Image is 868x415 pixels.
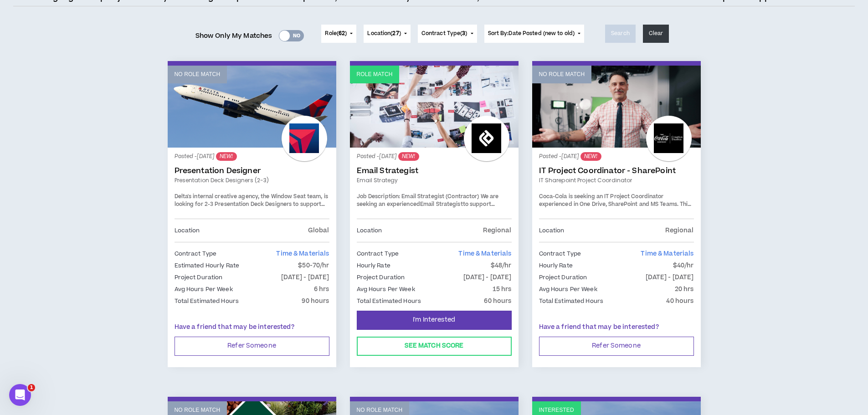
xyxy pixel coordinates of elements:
[339,30,345,37] span: 62
[175,193,328,225] span: Delta's internal creative agency, the Window Seat team, is looking for 2-3 Presentation Deck Desi...
[357,261,390,271] p: Hourly Rate
[357,249,399,259] p: Contract Type
[175,406,221,415] p: No Role Match
[539,193,692,232] span: Coca-Cola is seeking an IT Project Coordinator experienced in One Drive, SharePoint and MS Teams....
[175,337,329,356] button: Refer Someone
[175,323,329,332] p: Have a friend that may be interested?
[325,30,347,38] span: Role ( )
[539,225,565,236] p: Location
[302,296,329,306] p: 90 hours
[175,152,329,161] p: Posted - [DATE]
[357,272,405,282] p: Project Duration
[675,284,694,294] p: 20 hrs
[398,152,419,161] sup: NEW!
[216,152,236,161] sup: NEW!
[357,70,393,79] p: Role Match
[539,249,581,259] p: Contract Type
[421,30,467,38] span: Contract Type ( )
[357,296,421,306] p: Total Estimated Hours
[175,272,223,282] p: Project Duration
[175,176,329,184] a: Presentation Deck Designers (2-3)
[484,296,511,306] p: 60 hours
[357,166,512,175] a: Email Strategist
[308,225,329,236] p: Global
[483,225,511,236] p: Regional
[175,166,329,175] a: Presentation Designer
[314,284,329,294] p: 6 hrs
[539,261,573,271] p: Hourly Rate
[484,25,585,43] button: Sort By:Date Posted (new to old)
[646,272,694,282] p: [DATE] - [DATE]
[392,30,399,37] span: 27
[532,66,701,148] a: No Role Match
[357,225,382,236] p: Location
[493,284,512,294] p: 15 hrs
[357,284,415,294] p: Avg Hours Per Week
[539,337,694,356] button: Refer Someone
[321,25,356,43] button: Role(62)
[539,284,597,294] p: Avg Hours Per Week
[539,323,694,332] p: Have a friend that may be interested?
[175,284,233,294] p: Avg Hours Per Week
[539,166,694,175] a: IT Project Coordinator - SharePoint
[539,296,604,306] p: Total Estimated Hours
[605,25,636,43] button: Search
[463,272,512,282] p: [DATE] - [DATE]
[357,176,512,184] a: Email Strategy
[195,29,272,43] span: Show Only My Matches
[357,152,512,161] p: Posted - [DATE]
[458,249,511,258] span: Time & Materials
[276,249,329,258] span: Time & Materials
[673,261,694,271] p: $40/hr
[175,225,200,236] p: Location
[367,30,401,38] span: Location ( )
[357,193,499,209] span: We are seeking an experienced
[364,25,410,43] button: Location(27)
[539,176,694,184] a: IT Sharepoint Project Coordinator
[462,30,465,37] span: 3
[643,25,669,43] button: Clear
[418,25,477,43] button: Contract Type(3)
[175,296,239,306] p: Total Estimated Hours
[539,272,587,282] p: Project Duration
[28,384,35,391] span: 1
[539,406,574,415] p: Interested
[350,66,519,148] a: Role Match
[175,261,240,271] p: Estimated Hourly Rate
[666,296,693,306] p: 40 hours
[413,316,455,324] span: I'm Interested
[491,261,512,271] p: $48/hr
[420,200,463,208] strong: Email Strategist
[488,30,575,37] span: Sort By: Date Posted (new to old)
[175,249,217,259] p: Contract Type
[168,66,336,148] a: No Role Match
[539,152,694,161] p: Posted - [DATE]
[357,193,479,200] strong: Job Description: Email Strategist (Contractor)
[665,225,693,236] p: Regional
[357,311,512,330] button: I'm Interested
[357,337,512,356] button: See Match Score
[357,406,403,415] p: No Role Match
[175,70,221,79] p: No Role Match
[281,272,329,282] p: [DATE] - [DATE]
[298,261,329,271] p: $50-70/hr
[580,152,601,161] sup: NEW!
[9,384,31,406] iframe: Intercom live chat
[641,249,693,258] span: Time & Materials
[539,70,585,79] p: No Role Match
